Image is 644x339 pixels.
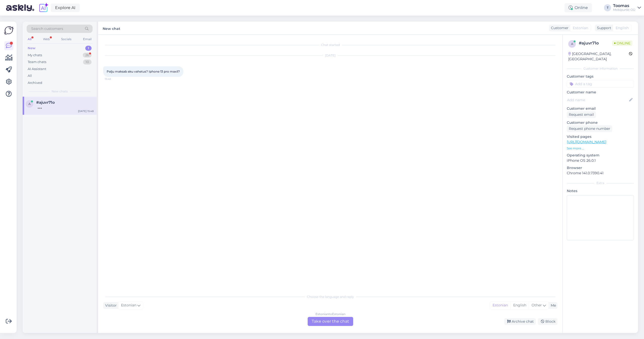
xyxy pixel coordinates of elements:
img: explore-ai [38,3,49,13]
p: Chrome 141.0.7390.41 [567,171,634,176]
div: English [510,302,529,309]
div: T [604,4,611,11]
div: Choose the language and reply [103,295,557,299]
div: Request phone number [567,125,612,132]
div: Estonian to Estonian [315,312,345,316]
span: Other [532,303,542,307]
div: Support [595,25,611,31]
p: Customer phone [567,120,634,125]
span: 15:48 [105,77,124,81]
span: Estonian [573,25,588,31]
a: ToomasMobipunkt OÜ [613,4,641,12]
div: Block [538,318,557,325]
span: Online [612,40,632,46]
span: #ajuvr71o [36,100,55,105]
div: 1 [85,46,92,51]
div: Estonian [490,302,510,309]
div: Visitor [103,303,117,308]
span: New chats [52,89,68,94]
p: See more ... [567,146,634,151]
div: AI Assistant [28,67,46,72]
div: Email [82,36,93,42]
div: All [27,36,32,42]
div: My chats [28,53,42,58]
span: Search customers [31,26,63,31]
span: Estonian [121,303,136,308]
div: Team chats [28,60,46,65]
span: English [616,25,629,31]
span: a [28,102,31,106]
input: Add a tag [567,80,634,88]
div: Customer information [567,66,634,71]
p: Operating system [567,153,634,158]
div: Extra [567,181,634,185]
div: # ajuvr71o [579,40,612,46]
div: 26 [83,53,92,58]
div: [DATE] [103,53,557,58]
div: Me [549,303,556,308]
img: Askly Logo [4,26,14,35]
p: Customer email [567,106,634,111]
div: 10 [83,60,92,65]
div: Take over the chat [308,317,353,326]
p: Browser [567,165,634,171]
div: Chat started [103,43,557,47]
input: Add name [567,97,628,103]
div: Customer [549,25,569,31]
p: Visited pages [567,134,634,139]
div: [GEOGRAPHIC_DATA], [GEOGRAPHIC_DATA] [568,51,629,62]
div: Web [42,36,51,42]
div: Request email [567,111,596,118]
div: New [28,46,35,51]
a: [URL][DOMAIN_NAME] [567,140,606,144]
label: New chat [103,25,120,31]
div: Archive chat [504,318,536,325]
div: Toomas [613,4,635,8]
div: All [28,73,32,78]
span: a [571,42,573,46]
p: Customer tags [567,74,634,79]
p: iPhone OS 26.0.1 [567,158,634,163]
div: Archived [28,80,42,85]
p: Customer name [567,90,634,95]
div: Online [565,3,592,12]
div: Socials [60,36,72,42]
div: [DATE] 15:48 [78,109,94,113]
a: Explore AI [51,4,80,12]
span: Palju maksab aku vahetus? Iphone 13 pro maxil? [107,70,180,73]
div: Mobipunkt OÜ [613,8,635,12]
p: Notes [567,188,634,194]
